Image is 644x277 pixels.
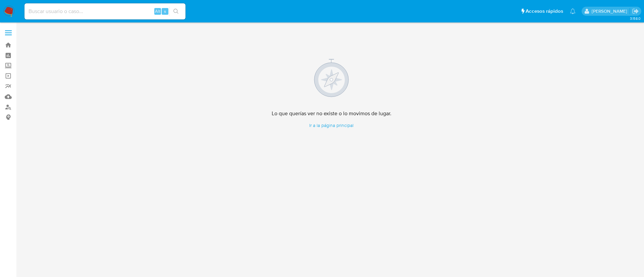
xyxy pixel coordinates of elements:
span: s [164,8,166,14]
a: Notificaciones [570,8,576,14]
input: Buscar usuario o caso... [24,7,185,16]
span: Accesos rápidos [526,8,563,15]
span: Alt [155,8,160,14]
h4: Lo que querías ver no existe o lo movimos de lugar. [272,110,391,117]
a: Ir a la página principal [272,122,391,129]
button: search-icon [169,7,183,16]
a: Salir [632,8,639,15]
p: alicia.aldreteperez@mercadolibre.com.mx [592,8,630,14]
